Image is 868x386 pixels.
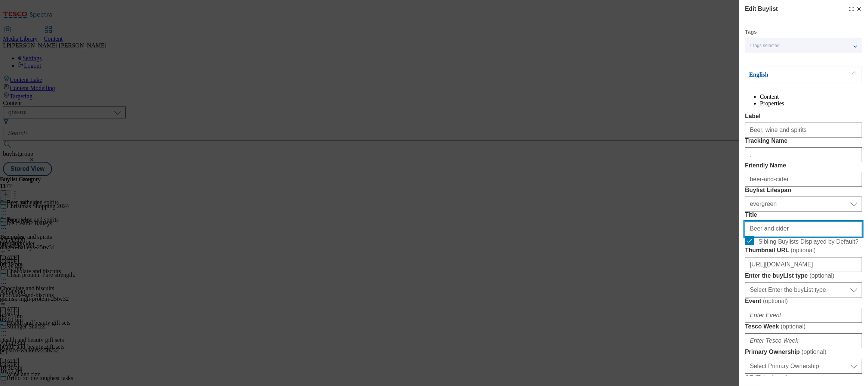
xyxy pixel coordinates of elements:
label: Tracking Name [745,138,862,144]
p: English [749,71,828,78]
input: Enter Tesco Week [745,333,862,348]
li: Content [760,93,862,100]
span: Sibling Buylists Displayed by Default? [758,238,859,245]
label: Buylist Lifespan [745,187,862,194]
input: Enter Label [745,123,862,138]
label: Tesco Week [745,323,862,330]
label: Thumbnail URL [745,247,862,254]
span: ( optional ) [763,298,788,304]
input: Enter Event [745,308,862,323]
span: ( optional ) [791,247,816,253]
input: Enter Title [745,221,862,236]
label: Primary Ownership [745,348,862,356]
label: Friendly Name [745,162,862,169]
span: ( optional ) [809,272,834,279]
label: Tags [745,30,757,34]
input: Enter Thumbnail URL [745,257,862,272]
li: Properties [760,100,862,107]
label: Event [745,297,862,305]
span: ( optional ) [780,323,806,330]
input: Enter Friendly Name [745,172,862,187]
label: Label [745,113,862,120]
label: AD ID [745,374,862,381]
span: ( optional ) [801,349,826,355]
span: ( optional ) [763,374,788,380]
label: Title [745,211,862,218]
label: Enter the buyList type [745,272,862,280]
span: 1 tags selected [749,43,780,49]
button: 1 tags selected [745,38,862,53]
h4: Edit Buylist [745,4,778,13]
input: Enter Tracking Name [745,147,862,162]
